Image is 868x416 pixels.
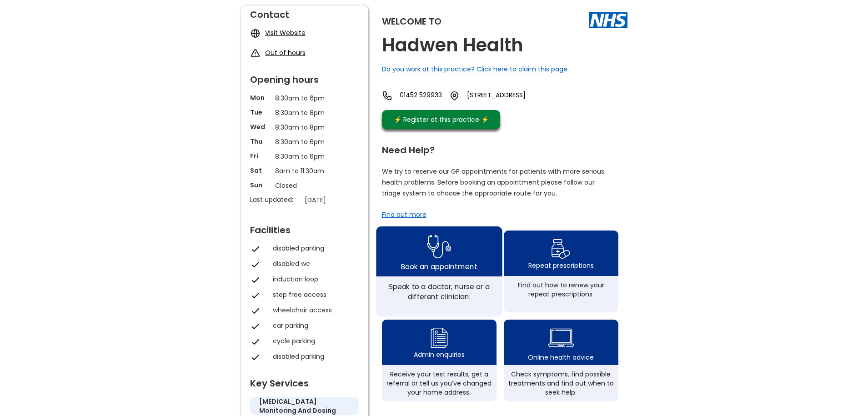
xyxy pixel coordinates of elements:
[528,261,594,270] div: Repeat prescriptions
[414,350,465,359] div: Admin enquiries
[250,5,359,19] div: Contact
[376,226,502,316] a: book appointment icon Book an appointmentSpeak to a doctor, nurse or a different clinician.
[275,122,334,132] p: 8:30am to 8pm
[504,320,618,401] a: health advice iconOnline health adviceCheck symptoms, find possible treatments and find out when ...
[273,306,355,315] div: wheelchair access
[250,180,271,190] p: Sun
[275,137,334,147] p: 8:30am to 6pm
[551,237,571,261] img: repeat prescription icon
[275,166,334,176] p: 8am to 11:30am
[265,28,306,37] a: Visit Website
[467,90,552,101] a: [STREET_ADDRESS]
[400,90,442,101] a: 01452 529933
[305,195,364,205] p: [DATE]
[275,151,334,161] p: 8:30am to 6pm
[273,321,355,330] div: car parking
[382,35,523,55] h2: Hadwen Health
[508,281,614,299] div: Find out how to renew your repeat prescriptions.
[250,122,271,131] p: Wed
[382,210,426,219] a: Find out more
[273,244,355,253] div: disabled parking
[382,166,605,199] p: We try to reserve our GP appointments for patients with more serious health problems. Before book...
[273,290,355,299] div: step free access
[427,232,451,261] img: book appointment icon
[265,48,306,57] a: Out of hours
[275,108,334,118] p: 8:30am to 8pm
[250,151,271,160] p: Fri
[504,231,618,312] a: repeat prescription iconRepeat prescriptionsFind out how to renew your repeat prescriptions.
[382,17,442,26] div: Welcome to
[528,353,594,362] div: Online health advice
[273,336,355,346] div: cycle parking
[250,374,359,388] div: Key Services
[548,323,574,353] img: health advice icon
[382,320,497,401] a: admin enquiry iconAdmin enquiriesReceive your test results, get a referral or tell us you’ve chan...
[273,352,355,361] div: disabled parking
[589,12,627,28] img: The NHS logo
[508,370,614,397] div: Check symptoms, find possible treatments and find out when to seek help.
[250,137,271,146] p: Thu
[259,397,350,415] h5: [MEDICAL_DATA] monitoring and dosing
[275,93,334,103] p: 8:30am to 6pm
[250,108,271,117] p: Tue
[382,90,392,101] img: telephone icon
[381,281,497,301] div: Speak to a doctor, nurse or a different clinician.
[382,141,618,155] div: Need Help?
[250,221,359,235] div: Facilities
[250,28,261,39] img: globe icon
[273,259,355,268] div: disabled wc
[389,115,494,125] div: ⚡️ Register at this practice ⚡️
[250,48,261,59] img: exclamation icon
[250,70,359,84] div: Opening hours
[401,261,477,271] div: Book an appointment
[382,110,500,129] a: ⚡️ Register at this practice ⚡️
[449,90,460,101] img: practice location icon
[275,180,334,190] p: Closed
[386,370,492,397] div: Receive your test results, get a referral or tell us you’ve changed your home address.
[250,93,271,102] p: Mon
[250,195,300,204] p: Last updated:
[250,166,271,175] p: Sat
[273,275,355,284] div: induction loop
[429,326,449,350] img: admin enquiry icon
[382,65,567,74] a: Do you work at this practice? Click here to claim this page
